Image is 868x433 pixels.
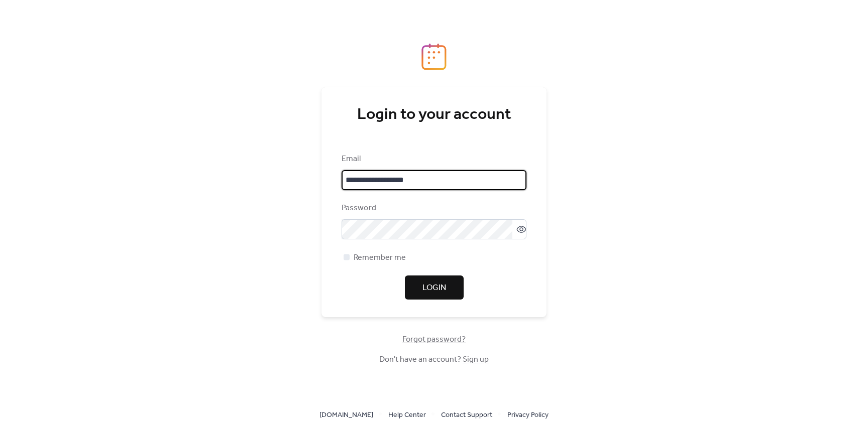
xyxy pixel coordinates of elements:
a: Contact Support [441,408,492,421]
a: Sign up [463,352,489,367]
a: Privacy Policy [507,408,549,421]
span: Forgot password? [402,334,466,346]
span: Don't have an account? [379,354,489,366]
span: Privacy Policy [507,409,549,421]
span: [DOMAIN_NAME] [319,409,373,421]
span: Contact Support [441,409,492,421]
div: Email [342,153,524,165]
button: Login [405,275,464,300]
img: logo [421,43,447,70]
a: Help Center [388,408,426,421]
a: Forgot password? [402,337,466,342]
span: Login [422,282,446,294]
span: Remember me [354,252,406,264]
a: [DOMAIN_NAME] [319,408,373,421]
span: Help Center [388,409,426,421]
div: Login to your account [342,105,526,125]
div: Password [342,202,524,214]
